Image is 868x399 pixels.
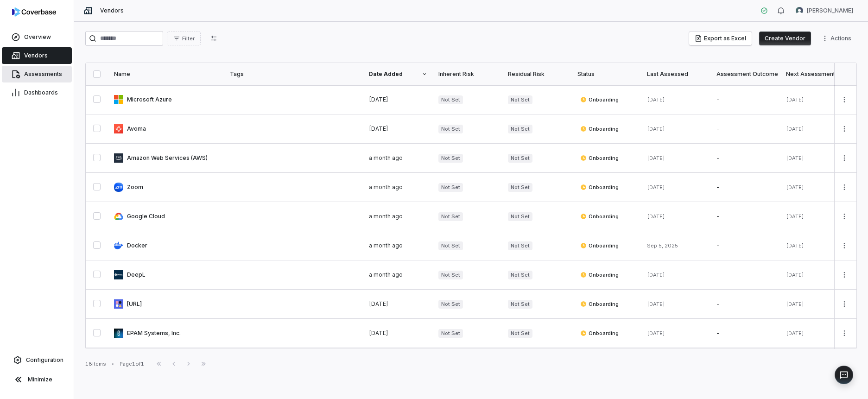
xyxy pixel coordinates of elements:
button: More actions [837,239,852,253]
div: Assessment Outcome [716,70,775,78]
span: Not Set [508,183,532,192]
span: [PERSON_NAME] [807,7,853,14]
span: [DATE] [786,242,804,249]
span: Onboarding [580,154,619,162]
span: [DATE] [786,126,804,132]
div: Name [114,70,219,78]
a: Configuration [4,352,70,368]
button: Export as Excel [689,32,752,45]
span: Sep 5, 2025 [647,242,678,249]
span: Not Set [438,154,463,163]
span: Not Set [438,212,463,221]
button: Victoria Cuce avatar[PERSON_NAME] [790,4,859,18]
span: [DATE] [647,155,665,161]
span: Not Set [508,329,532,338]
span: Onboarding [580,213,619,220]
span: Dashboards [24,89,58,96]
td: - [711,348,780,377]
img: logo-D7KZi-bG.svg [12,7,56,17]
div: 18 items [85,361,106,367]
span: Minimize [28,376,52,383]
div: Page 1 of 1 [120,361,144,367]
span: [DATE] [786,330,804,336]
button: More actions [837,93,852,107]
span: Onboarding [580,242,619,249]
button: More actions [837,180,852,194]
button: More actions [818,32,857,45]
div: Tags [230,70,358,78]
span: [DATE] [786,96,804,103]
td: - [711,260,780,290]
div: Next Assessment [786,70,844,78]
button: More actions [837,268,852,282]
span: [DATE] [369,125,388,132]
span: [DATE] [647,272,665,278]
span: [DATE] [786,213,804,220]
td: - [711,319,780,348]
td: - [711,173,780,202]
span: a month ago [369,213,403,220]
span: Vendors [24,52,48,59]
button: Filter [167,32,201,45]
td: - [711,202,780,231]
span: Onboarding [580,96,619,103]
span: Not Set [508,154,532,163]
span: Not Set [508,212,532,221]
span: Onboarding [580,125,619,133]
span: [DATE] [647,330,665,336]
span: a month ago [369,154,403,161]
span: Not Set [438,125,463,133]
td: - [711,114,780,144]
span: a month ago [369,184,403,190]
span: [DATE] [647,213,665,220]
span: [DATE] [647,184,665,190]
button: Create Vendor [759,32,811,45]
span: Not Set [508,300,532,309]
span: Assessments [24,70,62,78]
span: Not Set [508,241,532,250]
span: Onboarding [580,271,619,279]
button: More actions [837,209,852,223]
div: Last Assessed [647,70,705,78]
span: Not Set [438,183,463,192]
span: [DATE] [369,96,388,103]
span: Overview [24,33,51,41]
span: [DATE] [647,301,665,307]
span: Configuration [26,356,63,364]
button: More actions [837,151,852,165]
img: Victoria Cuce avatar [796,7,803,14]
button: More actions [837,122,852,136]
div: Residual Risk [508,70,566,78]
span: Not Set [438,95,463,104]
span: a month ago [369,271,403,278]
div: Status [577,70,636,78]
span: Not Set [508,125,532,133]
span: Not Set [438,271,463,279]
span: Onboarding [580,184,619,191]
div: • [112,361,114,367]
span: Onboarding [580,329,619,337]
span: Not Set [438,329,463,338]
span: Not Set [508,95,532,104]
button: More actions [837,326,852,340]
button: Minimize [4,370,70,389]
a: Overview [2,29,72,45]
span: [DATE] [786,184,804,190]
span: Not Set [438,241,463,250]
a: Assessments [2,66,72,82]
span: [DATE] [647,126,665,132]
td: - [711,144,780,173]
td: - [711,290,780,319]
span: [DATE] [369,300,388,307]
span: Onboarding [580,300,619,308]
div: Date Added [369,70,427,78]
div: Inherent Risk [438,70,497,78]
span: [DATE] [786,155,804,161]
span: Not Set [508,271,532,279]
a: Vendors [2,47,72,64]
button: More actions [837,297,852,311]
span: Not Set [438,300,463,309]
span: [DATE] [369,329,388,336]
span: [DATE] [647,96,665,103]
span: [DATE] [786,272,804,278]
